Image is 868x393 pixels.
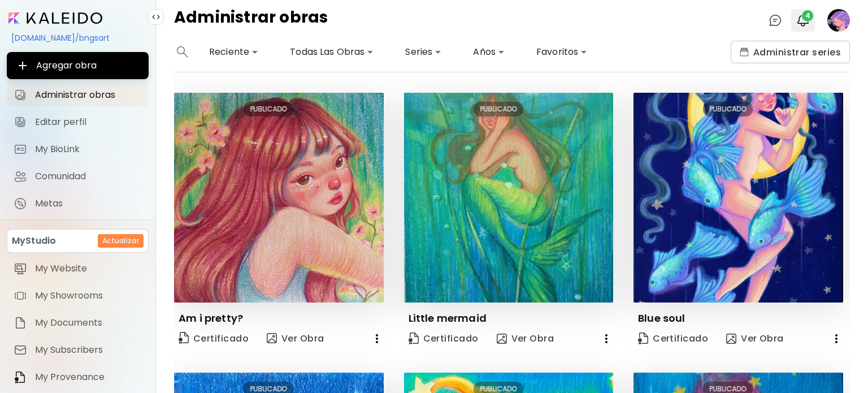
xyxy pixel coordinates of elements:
a: itemMy Provenance [7,366,149,388]
button: bellIcon4 [793,11,813,30]
button: view-artVer Obra [492,327,559,350]
span: My Website [35,263,142,274]
span: My Provenance [35,372,142,383]
div: [DOMAIN_NAME]/bngsart [7,28,149,47]
div: Favoritos [532,43,592,61]
span: Metas [35,198,142,209]
img: item [14,343,27,357]
a: Comunidad iconComunidad [7,165,149,188]
a: Administrar obras iconAdministrar obras [7,84,149,106]
img: item [14,289,27,303]
div: PUBLICADO [703,102,753,116]
span: Administrar obras [35,89,142,101]
img: search [177,46,188,58]
img: item [14,370,27,384]
img: thumbnail [633,93,843,303]
a: completeMetas iconMetas [7,192,149,215]
button: view-artVer Obra [262,327,329,350]
img: item [14,316,27,330]
span: Certificado [638,332,708,345]
span: My Showrooms [35,290,142,301]
p: Blue soul [638,312,685,325]
a: CertificateCertificado [174,327,253,350]
img: thumbnail [404,93,614,303]
img: view-art [497,334,507,344]
span: My BioLink [35,144,142,155]
span: Certificado [409,332,479,345]
p: MyStudio [12,234,56,248]
span: Ver Obra [497,332,554,345]
img: view-art [267,333,277,343]
a: itemMy Subscribers [7,339,149,361]
img: Comunidad icon [14,170,27,183]
span: My Documents [35,317,142,329]
p: Little mermaid [409,312,487,325]
img: item [14,262,27,275]
span: Editar perfil [35,116,142,128]
a: CertificateCertificado [633,327,713,350]
img: Certificate [179,332,189,344]
img: Metas icon [14,197,27,210]
div: PUBLICADO [473,102,523,116]
a: CertificateCertificado [404,327,483,350]
img: bellIcon [796,14,810,27]
div: Reciente [205,43,263,61]
span: 4 [802,10,813,21]
button: Agregar obra [7,52,149,79]
button: collectionsAdministrar series [731,41,850,63]
span: Comunidad [35,171,142,182]
a: itemMy Documents [7,312,149,334]
span: Ver Obra [267,332,324,346]
div: PUBLICADO [244,102,294,116]
img: view-art [726,334,736,344]
img: My BioLink icon [14,142,27,156]
div: Años [468,43,509,61]
span: Agregar obra [16,59,140,72]
span: My Subscribers [35,344,142,356]
a: completeMy BioLink iconMy BioLink [7,138,149,161]
img: Editar perfil icon [14,115,27,129]
img: collections [740,47,749,57]
h6: Actualizar [102,236,139,246]
span: Certificado [179,331,249,346]
img: thumbnail [174,93,384,303]
img: chatIcon [769,14,782,27]
img: Certificate [409,332,419,344]
span: Administrar series [740,46,841,58]
img: collapse [151,12,160,21]
div: Todas Las Obras [285,43,378,61]
img: Certificate [638,332,648,344]
p: Am i pretty? [179,312,243,325]
a: Editar perfil iconEditar perfil [7,111,149,133]
div: Series [401,43,446,61]
img: Administrar obras icon [14,88,27,102]
button: view-artVer Obra [722,327,788,350]
a: itemMy Website [7,257,149,280]
span: Ver Obra [726,332,784,345]
a: itemMy Showrooms [7,284,149,307]
h4: Administrar obras [174,9,328,32]
button: search [174,41,191,63]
